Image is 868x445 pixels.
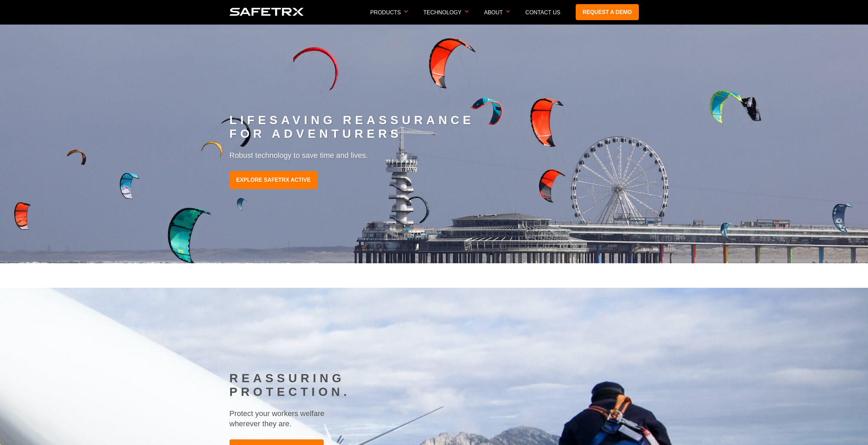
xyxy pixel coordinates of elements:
img: arrow icon [404,10,408,13]
img: arrow icon [506,10,510,13]
p: About [484,10,510,24]
h2: LIFESAVING REASSURANCE FOR ADVENTURERS [230,114,639,141]
p: Products [370,10,408,24]
p: Robust technology to save time and lives. [230,151,639,161]
img: logo SafeTrx [230,8,304,16]
p: Protect your workers welfare wherever they are. [230,409,639,429]
p: Technology [423,10,469,24]
img: arrow icon [465,10,469,13]
a: EXPLORE SAFETRX ACTIVE [230,171,318,189]
h2: REASSURING PROTECTION. [230,372,639,399]
a: Contact Us [525,10,560,15]
a: Request a demo [576,4,639,20]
